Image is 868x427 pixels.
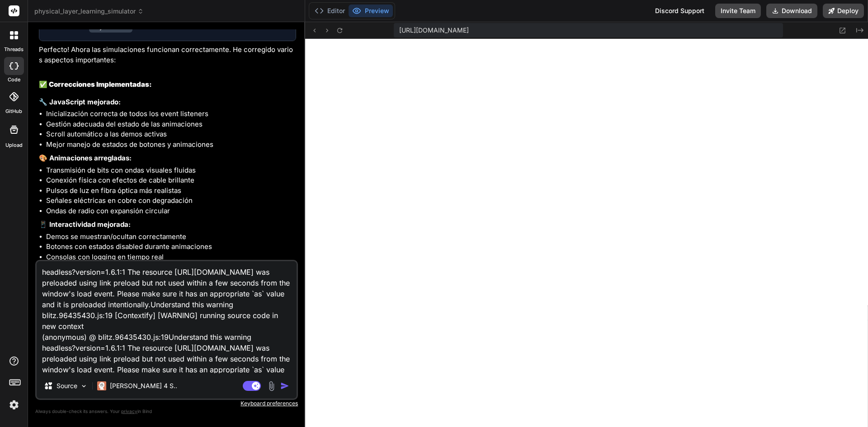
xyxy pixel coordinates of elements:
span: [URL][DOMAIN_NAME] [399,26,469,35]
button: Editor [311,5,349,17]
div: Discord Support [650,4,710,18]
label: threads [4,46,24,53]
li: Scroll automático a las demos activas [46,129,296,140]
iframe: Preview [305,39,868,427]
img: icon [280,381,289,390]
p: Keyboard preferences [35,400,298,407]
p: Source [57,381,77,390]
label: code [8,76,20,84]
span: physical_layer_learning_simulator [34,7,144,16]
li: Consolas con logging en tiempo real [46,252,296,263]
div: Create [67,22,132,32]
img: Claude 4 Sonnet [97,381,106,390]
li: Demos se muestran/ocultan correctamente [46,232,296,242]
strong: 🎨 Animaciones arregladas: [39,154,132,162]
span: privacy [121,408,137,414]
p: Perfecto! Ahora las simulaciones funcionan correctamente. He corregido varios aspectos importantes: [39,45,296,65]
li: Señales eléctricas en cobre con degradación [46,196,296,206]
li: Ondas de radio con expansión circular [46,206,296,216]
li: Gestión adecuada del estado de las animaciones [46,119,296,130]
li: Botones con estados disabled durante animaciones [46,242,296,252]
img: Pick Models [80,382,88,390]
p: Always double-check its answers. Your in Bind [35,407,298,416]
strong: 📱 Interactividad mejorada: [39,220,131,229]
textarea: headless?version=1.6.1:1 The resource [URL][DOMAIN_NAME] was preloaded using link preload but not... [37,261,297,373]
button: Invite Team [715,4,761,18]
li: Transmisión de bits con ondas visuales fluidas [46,165,296,176]
strong: 🔧 JavaScript mejorado: [39,98,121,106]
button: Preview [349,5,393,17]
li: Pulsos de luz en fibra óptica más realistas [46,186,296,196]
li: Conexión física con efectos de cable brillante [46,175,296,186]
label: Upload [5,141,23,149]
li: Mejor manejo de estados de botones y animaciones [46,140,296,150]
img: attachment [266,381,277,391]
button: Download [766,4,817,18]
strong: ✅ Correcciones Implementadas: [39,80,152,89]
p: [PERSON_NAME] 4 S.. [110,381,177,390]
label: GitHub [5,108,22,115]
button: Deploy [823,4,864,18]
img: settings [6,397,22,413]
li: Inicialización correcta de todos los event listeners [46,109,296,119]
